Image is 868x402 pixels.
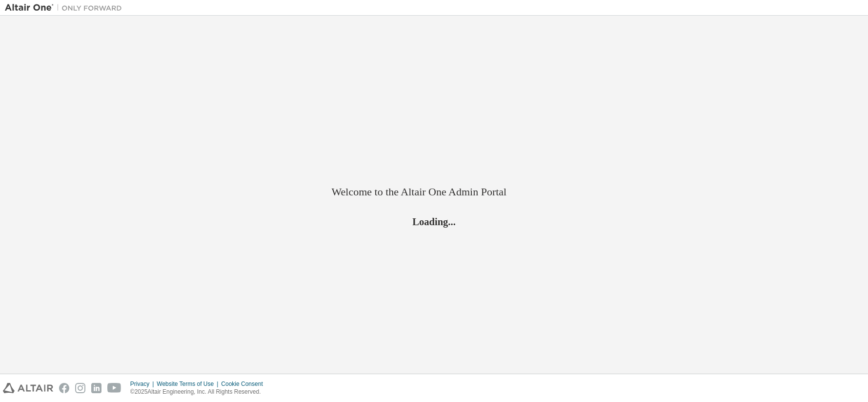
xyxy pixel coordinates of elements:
div: Website Terms of Use [157,380,221,388]
img: instagram.svg [75,383,85,393]
img: altair_logo.svg [3,383,53,393]
img: Altair One [5,3,127,13]
h2: Loading... [332,215,537,228]
div: Cookie Consent [221,380,268,388]
img: youtube.svg [107,383,121,393]
p: © 2025 Altair Engineering, Inc. All Rights Reserved. [130,388,269,396]
h2: Welcome to the Altair One Admin Portal [332,185,537,199]
div: Privacy [130,380,157,388]
img: facebook.svg [59,383,69,393]
img: linkedin.svg [91,383,101,393]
